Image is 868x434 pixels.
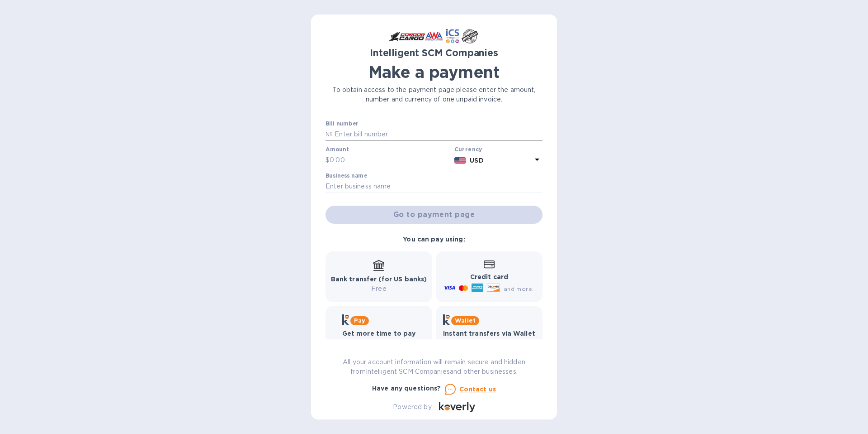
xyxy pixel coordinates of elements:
label: Bill number [325,121,358,126]
b: Get more time to pay [342,330,416,337]
b: USD [470,157,483,164]
p: Free [331,284,427,294]
label: Amount [325,147,349,153]
p: All your account information will remain secure and hidden from Intelligent SCM Companies and oth... [325,357,542,376]
u: Contact us [459,386,496,393]
b: Bank transfer (for US banks) [331,275,427,283]
input: 0.00 [330,154,451,167]
img: USD [454,157,467,164]
label: Business name [325,173,367,178]
p: Powered by [393,402,431,412]
b: You can pay using: [403,236,465,243]
b: Pay [354,317,365,324]
b: Currency [454,146,482,153]
input: Enter bill number [333,128,542,141]
span: and more... [504,285,537,292]
p: To obtain access to the payment page please enter the amount, number and currency of one unpaid i... [325,85,542,104]
b: Wallet [455,317,476,324]
b: Intelligent SCM Companies [370,47,498,58]
p: № [325,130,333,139]
p: Free [443,338,535,348]
b: Have any questions? [372,385,441,392]
p: $ [325,155,330,165]
p: Up to 12 weeks [342,338,416,348]
b: Credit card [470,273,508,280]
input: Enter business name [325,180,542,193]
b: Instant transfers via Wallet [443,330,535,337]
h1: Make a payment [325,63,542,82]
